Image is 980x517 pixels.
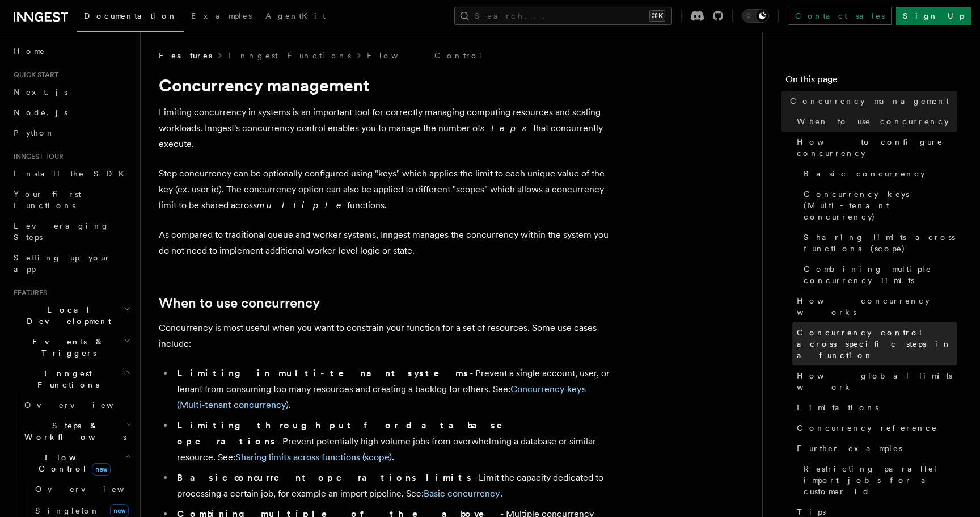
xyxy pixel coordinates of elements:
li: - Prevent potentially high volume jobs from overwhelming a database or similar resource. See: . [174,418,612,465]
span: Concurrency management [790,95,949,107]
a: Python [9,123,133,143]
strong: Basic concurrent operations limits [177,472,473,483]
p: As compared to traditional queue and worker systems, Inngest manages the concurrency within the s... [159,227,612,259]
span: Documentation [84,11,178,20]
a: When to use concurrency [792,111,957,132]
button: Steps & Workflows [20,415,133,447]
a: Home [9,41,133,61]
p: Concurrency is most useful when you want to constrain your function for a set of resources. Some ... [159,320,612,352]
span: Install the SDK [14,169,131,178]
a: How concurrency works [792,291,957,322]
span: Local Development [9,304,124,327]
span: Limitations [797,402,878,413]
span: new [92,463,111,476]
a: Contact sales [788,7,892,25]
span: Events & Triggers [9,336,124,359]
button: Flow Controlnew [20,447,133,479]
span: How to configure concurrency [797,136,957,159]
a: Documentation [77,3,184,32]
span: Quick start [9,70,58,79]
span: Next.js [14,87,67,96]
em: steps [480,123,533,133]
a: Flow Control [367,50,483,61]
span: Sharing limits across functions (scope) [804,232,957,254]
kbd: ⌘K [649,10,665,22]
span: Flow Control [20,452,125,474]
span: Features [159,50,212,61]
a: Basic concurrency [424,488,500,499]
em: multiple [257,200,347,211]
span: Singleton [35,506,100,515]
span: Overview [35,485,152,494]
a: Further examples [792,438,957,459]
a: Overview [20,395,133,415]
span: Setting up your app [14,253,111,274]
span: Inngest tour [9,152,64,161]
span: Leveraging Steps [14,221,109,242]
strong: Limiting throughput for database operations [177,420,518,447]
span: Examples [191,11,252,20]
a: Restricting parallel import jobs for a customer id [799,459,957,502]
strong: Limiting in multi-tenant systems [177,368,470,379]
button: Local Development [9,300,133,331]
a: Overview [31,479,133,499]
span: Inngest Functions [9,368,122,390]
button: Inngest Functions [9,363,133,395]
span: Steps & Workflows [20,420,126,443]
a: Next.js [9,82,133,102]
span: When to use concurrency [797,116,949,127]
span: Python [14,128,55,137]
button: Search...⌘K [454,7,672,25]
a: Setting up your app [9,247,133,279]
span: How global limits work [797,370,957,393]
span: Restricting parallel import jobs for a customer id [804,463,957,497]
span: Concurrency reference [797,422,937,434]
a: Leveraging Steps [9,216,133,247]
a: Sign Up [896,7,971,25]
a: Sharing limits across functions (scope) [235,452,392,463]
a: Examples [184,3,259,31]
span: Your first Functions [14,190,81,210]
a: How global limits work [792,365,957,397]
li: - Prevent a single account, user, or tenant from consuming too many resources and creating a back... [174,365,612,413]
a: Combining multiple concurrency limits [799,259,957,291]
span: AgentKit [265,11,326,20]
a: How to configure concurrency [792,132,957,163]
a: When to use concurrency [159,295,320,311]
span: Home [14,45,45,57]
button: Events & Triggers [9,331,133,363]
a: Limitations [792,397,957,418]
span: Concurrency control across specific steps in a function [797,327,957,361]
h4: On this page [785,73,957,91]
a: Concurrency control across specific steps in a function [792,322,957,365]
p: Limiting concurrency in systems is an important tool for correctly managing computing resources a... [159,104,612,152]
a: AgentKit [259,3,332,31]
a: Basic concurrency [799,163,957,184]
a: Sharing limits across functions (scope) [799,227,957,259]
a: Concurrency management [785,91,957,111]
button: Toggle dark mode [742,9,769,23]
p: Step concurrency can be optionally configured using "keys" which applies the limit to each unique... [159,166,612,213]
span: Concurrency keys (Multi-tenant concurrency) [804,188,957,222]
a: Concurrency reference [792,418,957,438]
span: Features [9,288,47,297]
span: Node.js [14,108,67,117]
a: Inngest Functions [228,50,351,61]
span: How concurrency works [797,295,957,318]
span: Further examples [797,443,902,454]
a: Your first Functions [9,184,133,216]
a: Node.js [9,102,133,123]
span: Combining multiple concurrency limits [804,263,957,286]
span: Overview [24,401,141,410]
a: Concurrency keys (Multi-tenant concurrency) [799,184,957,227]
span: Basic concurrency [804,168,925,179]
h1: Concurrency management [159,75,612,95]
a: Install the SDK [9,163,133,184]
li: - Limit the capacity dedicated to processing a certain job, for example an import pipeline. See: . [174,470,612,502]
